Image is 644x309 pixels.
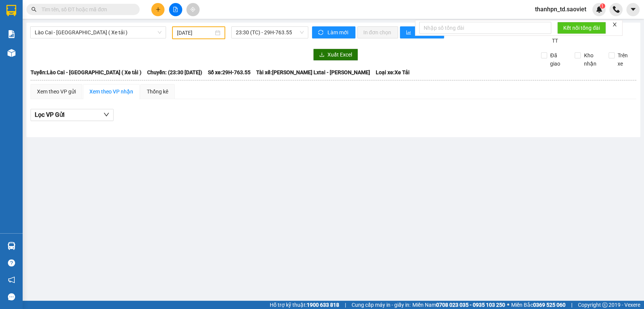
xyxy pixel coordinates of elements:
img: logo-vxr [6,5,16,16]
span: sync [318,30,324,36]
img: warehouse-icon [8,49,15,57]
span: notification [8,276,15,283]
b: Tuyến: Lào Cai - [GEOGRAPHIC_DATA] ( Xe tải ) [31,69,141,75]
span: aim [190,7,195,12]
span: close [612,22,617,27]
span: 23:30 (TC) - 29H-763.55 [236,27,303,38]
span: Hỗ trợ kỹ thuật: [270,301,339,309]
span: Lào Cai - Hà Nội ( Xe tải ) [35,27,161,38]
input: Nhập số tổng đài [419,22,551,34]
button: caret-down [626,3,639,16]
img: solution-icon [8,30,15,38]
strong: 0708 023 035 - 0935 103 250 [436,302,505,308]
div: Xem theo VP nhận [89,87,133,96]
sup: 1 [600,3,605,9]
span: | [571,301,572,309]
strong: 0369 525 060 [533,302,566,308]
div: Xem theo VP gửi [37,87,76,96]
span: Số xe: 29H-763.55 [208,68,251,76]
span: Đã giao [547,51,569,68]
span: bar-chart [406,30,412,36]
span: Làm mới [327,28,349,37]
span: Kết nối tổng đài [563,24,600,32]
button: In đơn chọn [357,26,398,38]
button: file-add [169,3,182,16]
span: Xuất Excel [327,50,352,59]
span: caret-down [630,6,636,13]
span: copyright [602,302,607,307]
input: Tìm tên, số ĐT hoặc mã đơn [41,5,131,14]
span: Chuyến: (23:30 [DATE]) [147,68,202,76]
img: phone-icon [613,6,619,13]
button: plus [151,3,164,16]
span: file-add [173,7,178,12]
span: Cung cấp máy in - giấy in: [352,301,410,309]
button: syncLàm mới [312,26,355,38]
span: ⚪️ [507,303,509,306]
input: 22/11/2022 [177,29,214,37]
span: message [8,293,15,300]
button: Lọc VP Gửi [31,109,114,121]
span: Miền Nam [412,301,505,309]
button: bar-chartThống kê [400,26,444,38]
span: Tài xế: [PERSON_NAME] Lxtai - [PERSON_NAME] [256,68,370,76]
span: search [31,7,37,12]
span: down [103,112,109,118]
span: 1 [601,3,604,9]
span: download [319,52,324,58]
span: Trên xe [615,51,636,68]
span: Kho nhận [581,51,603,68]
img: icon-new-feature [596,6,603,13]
strong: 1900 633 818 [307,302,339,308]
div: Thống kê [147,87,168,96]
span: Loại xe: Xe Tải [376,68,410,76]
button: Kết nối tổng đài [557,22,606,34]
span: Lọc VP Gửi [35,110,65,119]
span: thanhpn_td.saoviet [529,5,592,14]
span: question-circle [8,259,15,266]
span: plus [155,7,161,12]
span: | [345,301,346,309]
button: aim [186,3,200,16]
button: downloadXuất Excel [313,49,358,61]
span: Miền Bắc [511,301,566,309]
img: warehouse-icon [8,242,15,250]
